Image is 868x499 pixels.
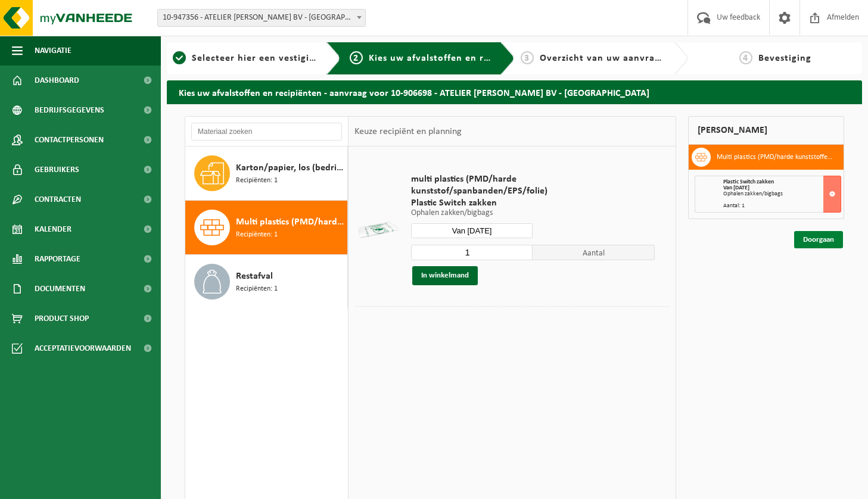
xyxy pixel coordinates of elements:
[758,54,811,63] span: Bevestiging
[369,54,533,63] span: Kies uw afvalstoffen en recipiënten
[191,123,342,141] input: Materiaal zoeken
[521,51,534,64] span: 3
[411,223,533,238] input: Selecteer datum
[412,266,478,285] button: In winkelmand
[185,255,348,308] button: Restafval Recipiënten: 1
[236,175,278,186] span: Recipiënten: 1
[723,203,841,209] div: Aantal: 1
[540,54,665,63] span: Overzicht van uw aanvraag
[717,148,835,167] h3: Multi plastics (PMD/harde kunststoffen/spanbanden/EPS/folie naturel/folie gemengd)
[533,245,655,260] span: Aantal
[185,146,348,201] button: Karton/papier, los (bedrijven) Recipiënten: 1
[35,95,104,125] span: Bedrijfsgegevens
[723,179,774,185] span: Plastic Switch zakken
[349,117,468,146] div: Keuze recipiënt en planning
[236,283,278,295] span: Recipiënten: 1
[236,161,344,175] span: Karton/papier, los (bedrijven)
[236,215,344,229] span: Multi plastics (PMD/harde kunststoffen/spanbanden/EPS/folie naturel/folie gemengd)
[35,66,79,95] span: Dashboard
[350,51,363,64] span: 2
[35,304,89,333] span: Product Shop
[688,116,844,145] div: [PERSON_NAME]
[411,209,655,217] p: Ophalen zakken/bigbags
[157,9,366,27] span: 10-947356 - ATELIER ALEXANDER SAENEN BV - KURINGEN
[794,231,843,248] a: Doorgaan
[173,51,186,64] span: 1
[35,274,85,304] span: Documenten
[411,197,655,209] span: Plastic Switch zakken
[35,185,81,214] span: Contracten
[35,125,104,155] span: Contactpersonen
[167,80,862,104] h2: Kies uw afvalstoffen en recipiënten - aanvraag voor 10-906698 - ATELIER [PERSON_NAME] BV - [GEOGR...
[723,185,749,191] strong: Van [DATE]
[173,51,317,66] a: 1Selecteer hier een vestiging
[739,51,752,64] span: 4
[35,214,71,244] span: Kalender
[411,173,655,197] span: multi plastics (PMD/harde kunststof/spanbanden/EPS/folie)
[723,191,841,197] div: Ophalen zakken/bigbags
[236,229,278,241] span: Recipiënten: 1
[185,201,348,255] button: Multi plastics (PMD/harde kunststoffen/spanbanden/EPS/folie naturel/folie gemengd) Recipiënten: 1
[35,36,71,66] span: Navigatie
[192,54,321,63] span: Selecteer hier een vestiging
[35,333,131,363] span: Acceptatievoorwaarden
[236,269,273,283] span: Restafval
[35,244,80,274] span: Rapportage
[35,155,79,185] span: Gebruikers
[158,10,365,26] span: 10-947356 - ATELIER ALEXANDER SAENEN BV - KURINGEN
